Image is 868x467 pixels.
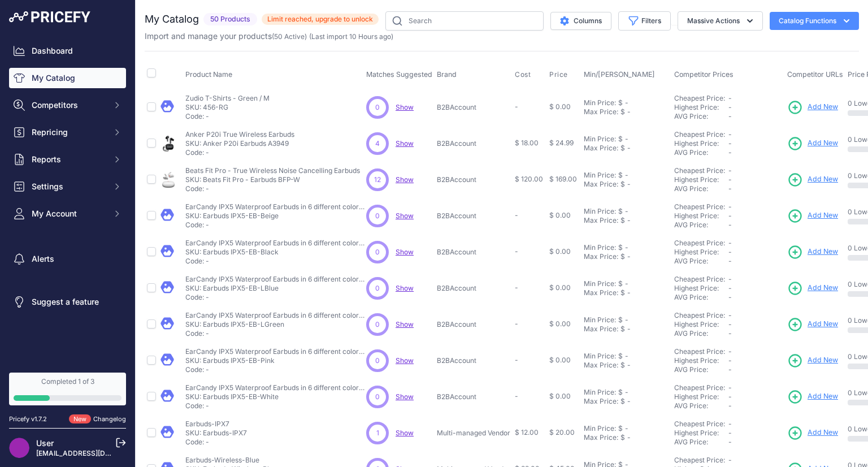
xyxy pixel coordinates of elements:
[620,397,625,406] div: $
[674,356,728,365] div: Highest Price:
[185,429,247,438] p: SKU: Earbuds-IPX7
[437,139,510,148] p: B2BAccount
[620,252,625,261] div: $
[728,320,732,328] span: -
[549,283,571,292] span: $ 0.00
[549,102,571,111] span: $ 0.00
[674,456,725,464] a: Cheapest Price:
[375,392,380,402] span: 0
[145,31,393,42] p: Import and manage your products
[623,243,628,252] div: -
[728,420,732,428] span: -
[396,211,414,220] span: Show
[185,392,366,401] p: SKU: Earbuds IPX5-EB-White
[185,275,366,284] p: EarCandy IPX5 Waterproof Earbuds in 6 different colors - Light Blue
[549,175,577,183] span: $ 169.00
[396,320,414,328] span: Show
[808,138,838,149] span: Add New
[69,414,91,424] span: New
[808,210,838,221] span: Add New
[374,175,381,185] span: 12
[550,12,611,30] button: Columns
[674,347,725,356] a: Cheapest Price:
[618,243,623,252] div: $
[396,284,414,292] a: Show
[549,356,571,364] span: $ 0.00
[437,429,510,438] p: Multi-managed Vendor
[625,180,631,189] div: -
[185,130,294,139] p: Anker P20i True Wireless Earbuds
[185,311,366,320] p: EarCandy IPX5 Waterproof Earbuds in 6 different colors - Light Green
[549,247,571,256] span: $ 0.00
[515,211,518,219] span: -
[584,216,618,225] div: Max Price:
[396,248,414,256] a: Show
[620,107,625,116] div: $
[728,94,732,102] span: -
[185,365,366,374] p: Code: -
[396,175,414,184] a: Show
[787,244,838,260] a: Add New
[185,70,232,79] span: Product Name
[396,429,414,437] a: Show
[437,175,510,184] p: B2BAccount
[728,220,732,229] span: -
[14,377,121,386] div: Completed 1 of 3
[674,311,725,319] a: Cheapest Price:
[787,425,838,441] a: Add New
[32,154,106,165] span: Reports
[375,319,380,330] span: 0
[437,392,510,401] p: B2BAccount
[808,319,838,330] span: Add New
[623,424,628,433] div: -
[728,392,732,401] span: -
[437,284,510,293] p: B2BAccount
[185,284,366,293] p: SKU: Earbuds IPX5-EB-LBlue
[437,320,510,329] p: B2BAccount
[618,424,623,433] div: $
[185,139,294,148] p: SKU: Anker P20i Earbuds A3949
[375,247,380,257] span: 0
[623,207,628,216] div: -
[674,220,728,230] div: AVG Price:
[625,397,631,406] div: -
[549,139,574,147] span: $ 24.99
[674,365,728,374] div: AVG Price:
[674,148,728,157] div: AVG Price:
[185,438,247,447] p: Code: -
[32,181,106,192] span: Settings
[618,11,671,31] button: Filters
[674,320,728,329] div: Highest Price:
[437,248,510,257] p: B2BAccount
[272,32,307,41] span: ( )
[728,211,732,220] span: -
[9,41,126,359] nav: Sidebar
[584,397,618,406] div: Max Price:
[584,352,616,361] div: Min Price:
[674,257,728,266] div: AVG Price:
[185,248,366,257] p: SKU: Earbuds IPX5-EB-Black
[623,171,628,180] div: -
[620,216,625,225] div: $
[623,98,628,107] div: -
[9,249,126,269] a: Alerts
[728,112,732,120] span: -
[728,383,732,392] span: -
[185,148,294,157] p: Code: -
[808,247,838,257] span: Add New
[618,98,623,107] div: $
[185,456,277,465] p: Earbuds-Wireless-Blue
[32,208,106,219] span: My Account
[625,433,631,442] div: -
[515,247,518,256] span: -
[625,288,631,297] div: -
[584,361,618,370] div: Max Price:
[185,112,270,121] p: Code: -
[787,389,838,405] a: Add New
[584,171,616,180] div: Min Price:
[674,239,725,247] a: Cheapest Price:
[396,356,414,365] a: Show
